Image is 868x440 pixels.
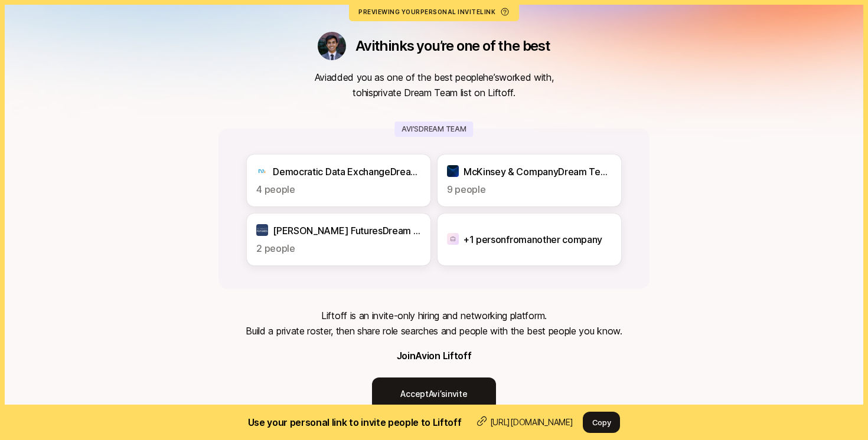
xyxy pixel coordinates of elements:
img: Contracting or other projects [447,233,459,245]
div: Previewing your link [358,7,495,17]
p: [URL][DOMAIN_NAME] [490,415,573,429]
p: + 1 person from another company [464,232,602,247]
p: 2 people [256,241,421,256]
img: Schmidt Futures [256,224,268,236]
p: Liftoff is an invite-only hiring and networking platform. Build a private roster, then share role... [246,308,622,339]
img: 4640b0e7_2b03_4c4f_be34_fa460c2e5c38.jpg [318,32,346,60]
a: AcceptAvi’sinvite [372,377,496,411]
p: Join Avi on Liftoff [397,348,472,363]
h2: Use your personal link to invite people to Liftoff [248,415,462,430]
p: Avi added you as one of the best people he’s worked with, to his private Dream Team list on Liftoff. [315,70,554,100]
span: personal invite [420,8,481,15]
img: Democratic Data Exchange [256,165,268,177]
p: [PERSON_NAME] Futures Dream Team [273,223,421,238]
p: McKinsey & Company Dream Team [464,164,612,179]
button: Copy [583,412,621,433]
img: McKinsey & Company [447,165,459,177]
p: Democratic Data Exchange Dream Team [273,164,421,179]
p: 4 people [256,182,421,197]
p: Avi’s Dream Team [394,122,473,137]
p: 9 people [447,182,612,197]
p: Avi thinks you’re one of the best [355,38,550,54]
